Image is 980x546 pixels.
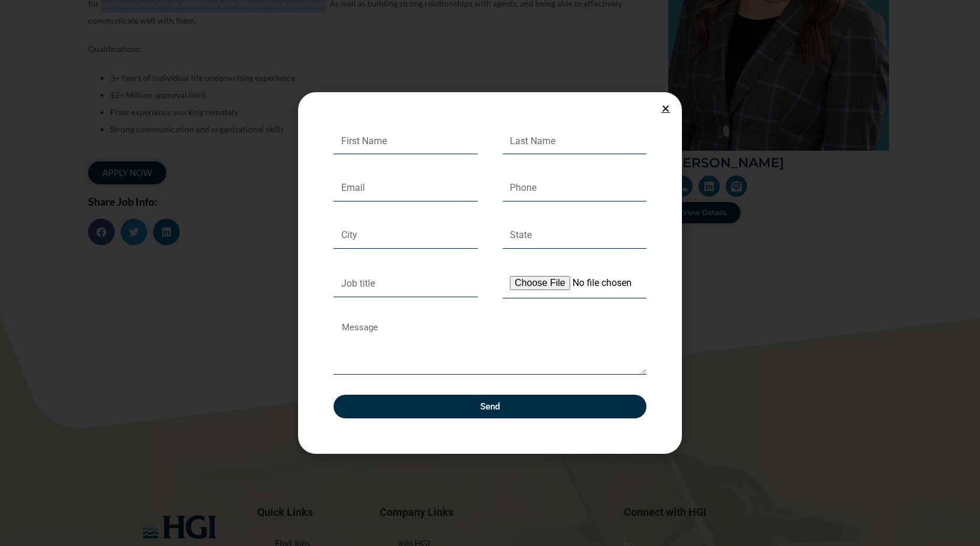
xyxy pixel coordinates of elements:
a: Close [661,104,670,113]
input: Email [334,174,478,201]
button: Send [334,395,646,418]
span: Send [480,402,500,411]
input: First Name [334,128,478,155]
input: State [503,222,647,249]
input: Job title [334,270,478,297]
input: City [334,222,478,249]
input: Only numbers and phone characters (#, -, *, etc) are accepted. [503,174,647,201]
input: Last Name [503,128,647,155]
